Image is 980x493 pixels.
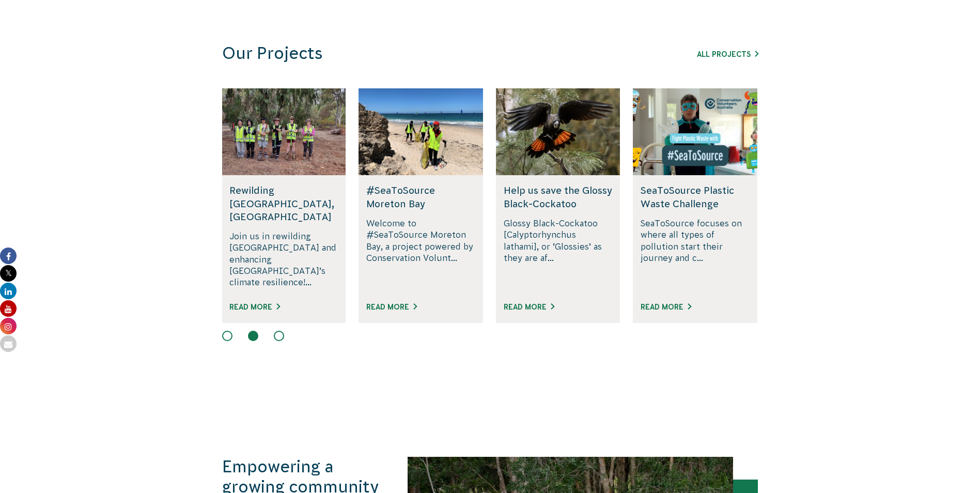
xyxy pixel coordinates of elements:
a: Read More [366,303,417,311]
h5: Help us save the Glossy Black-Cockatoo [504,184,613,210]
h3: Our Projects [222,43,619,64]
a: All Projects [697,50,758,58]
p: Join us in rewilding [GEOGRAPHIC_DATA] and enhancing [GEOGRAPHIC_DATA]’s climate resilience!... [229,230,338,290]
p: SeaToSource focuses on where all types of pollution start their journey and c... [641,218,750,290]
h5: #SeaToSource Moreton Bay [366,184,475,210]
h5: SeaToSource Plastic Waste Challenge [641,184,750,210]
a: Read More [229,303,280,311]
a: Read More [504,303,554,311]
p: Welcome to #SeaToSource Moreton Bay, a project powered by Conservation Volunt... [366,218,475,290]
h5: Rewilding [GEOGRAPHIC_DATA], [GEOGRAPHIC_DATA] [229,184,338,223]
p: Glossy Black-Cockatoo [Calyptorhynchus lathami], or ‘Glossies’ as they are af... [504,218,613,290]
a: Read More [641,303,691,311]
